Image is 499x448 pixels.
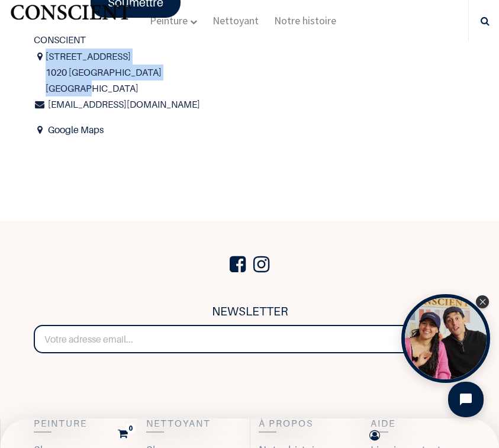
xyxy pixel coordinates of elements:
div: Tolstoy bubble widget [401,294,490,383]
span: [STREET_ADDRESS] 1020 [GEOGRAPHIC_DATA] [GEOGRAPHIC_DATA] [46,49,465,97]
i: Courriel [34,96,46,112]
span: Notre histoire [274,14,336,27]
div: Open Tolstoy widget [401,294,490,383]
a: 0 [4,418,247,448]
h5: Peinture [34,416,128,430]
span: [EMAIL_ADDRESS][DOMAIN_NAME] [48,98,200,110]
input: Votre adresse email... [34,325,408,353]
h5: à Propos [259,416,353,430]
span: Peinture [150,14,188,27]
a: Google Maps [48,124,104,136]
h5: Nettoyant [146,416,241,430]
iframe: Tidio Chat [438,372,494,427]
span: Address [34,122,46,138]
div: Open Tolstoy [401,294,490,383]
div: Close Tolstoy widget [476,295,489,308]
h5: Aide [371,416,465,430]
sup: 0 [125,423,136,433]
h5: NEWSLETTER [34,302,465,320]
span: Nettoyant [213,14,259,27]
i: Adresse [34,49,46,65]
